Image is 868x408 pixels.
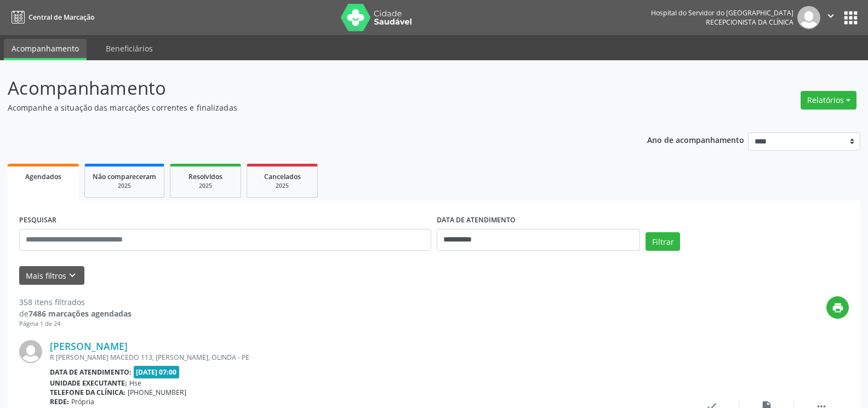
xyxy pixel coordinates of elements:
[820,6,841,29] button: 
[19,308,132,319] div: de
[19,296,132,308] div: 358 itens filtrados
[28,308,132,319] strong: 7486 marcações agendadas
[50,378,127,388] b: Unidade executante:
[19,266,84,285] button: Mais filtroskeyboard_arrow_down
[8,8,94,26] a: Central de Marcação
[255,182,310,190] div: 2025
[841,8,860,27] button: apps
[19,319,132,329] div: Página 1 de 24
[4,39,87,60] a: Acompanhamento
[50,388,125,397] b: Telefone da clínica:
[128,388,186,397] span: [PHONE_NUMBER]
[437,212,516,229] label: DATA DE ATENDIMENTO
[178,182,233,190] div: 2025
[19,340,42,363] img: img
[651,8,793,18] div: Hospital do Servidor do [GEOGRAPHIC_DATA]
[25,172,61,181] span: Agendados
[646,232,680,251] button: Filtrar
[647,133,744,146] p: Ano de acompanhamento
[264,172,301,181] span: Cancelados
[19,212,56,229] label: PESQUISAR
[797,6,820,29] img: img
[134,366,180,378] span: [DATE] 07:00
[801,91,856,110] button: Relatórios
[706,18,793,27] span: Recepcionista da clínica
[93,182,156,190] div: 2025
[129,378,141,388] span: Hse
[28,13,94,22] span: Central de Marcação
[50,397,69,406] b: Rede:
[826,296,849,319] button: print
[8,74,604,102] p: Acompanhamento
[8,102,604,113] p: Acompanhe a situação das marcações correntes e finalizadas
[98,39,161,58] a: Beneficiários
[50,367,132,377] b: Data de atendimento:
[50,353,684,362] div: R [PERSON_NAME] MACEDO 113, [PERSON_NAME], OLINDA - PE
[71,397,94,406] span: Própria
[93,172,156,181] span: Não compareceram
[825,10,837,22] i: 
[832,302,844,314] i: print
[66,269,78,281] i: keyboard_arrow_down
[189,172,222,181] span: Resolvidos
[50,340,128,352] a: [PERSON_NAME]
